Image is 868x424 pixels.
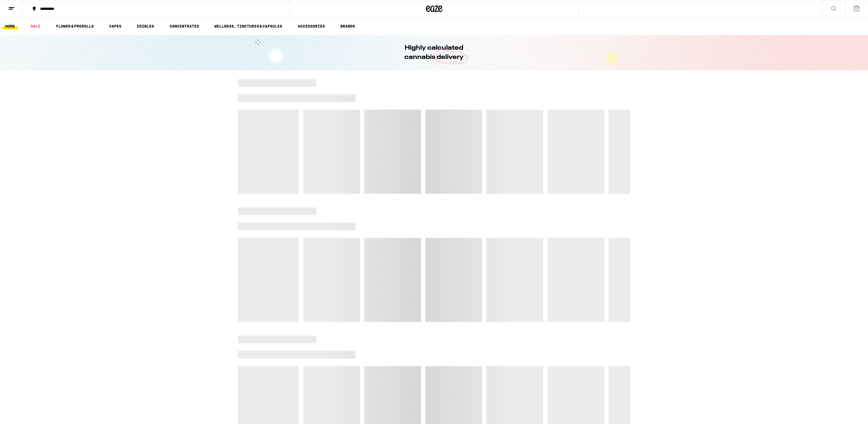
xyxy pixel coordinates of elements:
a: FLOWER & PREROLLS [53,23,97,29]
a: HOME [2,23,18,29]
a: ACCESSORIES [295,23,328,29]
a: WELLNESS, TINCTURES & CAPSULES [212,23,285,29]
a: VAPES [106,23,124,29]
h1: Highly calculated cannabis delivery [389,43,479,62]
a: CONCENTRATES [167,23,202,29]
a: BRANDS [338,23,358,29]
a: SALE [28,23,43,29]
a: EDIBLES [134,23,157,29]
